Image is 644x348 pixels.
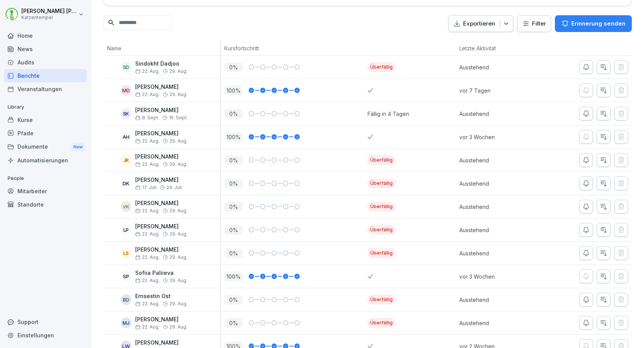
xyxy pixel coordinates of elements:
button: Exportieren [448,15,513,32]
p: 0 % [224,63,243,72]
p: [PERSON_NAME] [135,316,187,323]
span: 17. Juli [135,185,157,190]
div: SD [121,62,131,72]
span: 22. Aug. [135,278,160,283]
a: Automatisierungen [4,154,87,167]
a: Standorte [4,198,87,211]
span: 29. Aug. [169,255,187,260]
p: Library [4,101,87,113]
p: Ausstehend [459,180,529,188]
div: Support [4,315,87,329]
a: Audits [4,56,87,69]
p: Ausstehend [459,63,529,71]
span: 29. Aug. [169,231,187,237]
div: LS [121,248,131,258]
div: Überfällig [368,156,395,165]
a: DokumenteNew [4,140,87,154]
a: Kurse [4,113,87,127]
p: Ausstehend [459,156,529,164]
p: Ausstehend [459,296,529,304]
p: [PERSON_NAME] [135,247,187,253]
span: 15. Sept. [169,115,188,120]
div: Filter [522,20,546,27]
div: Fällig in 4 Tagen [368,110,409,118]
span: 29. Aug. [169,138,187,144]
p: vor 3 Wochen [459,133,529,141]
button: Filter [518,16,551,32]
span: 22. Aug. [135,138,160,144]
span: 22. Aug. [135,208,160,213]
div: SP [121,271,131,282]
a: News [4,42,87,56]
p: Ausstehend [459,110,529,118]
p: [PERSON_NAME] [135,200,187,207]
div: MJ [121,318,131,328]
p: [PERSON_NAME] [135,154,187,160]
p: 100 % [224,86,243,95]
span: 29. Aug. [169,92,187,97]
p: [PERSON_NAME] [135,340,187,346]
span: 8. Sept. [135,115,159,120]
p: Katzentempel [21,15,77,20]
div: Dokumente [4,140,87,154]
span: 22. Aug. [135,162,160,167]
span: 29. Aug. [169,324,187,330]
p: vor 3 Wochen [459,273,529,281]
button: Erinnerung senden [555,15,632,32]
span: 22. Aug. [135,231,160,237]
p: [PERSON_NAME] [135,84,187,90]
p: 0 % [224,179,243,188]
p: Sofiia Paliieva [135,270,187,276]
span: 29. Aug. [169,301,187,306]
span: 22. Aug. [135,324,160,330]
span: 29. Aug. [169,162,187,167]
div: LP [121,225,131,235]
span: 22. Aug. [135,301,160,306]
div: Überfällig [368,318,395,327]
div: SK [121,108,131,119]
p: [PERSON_NAME] [135,177,182,183]
p: Name [107,44,216,52]
p: Ausstehend [459,249,529,257]
a: Veranstaltungen [4,82,87,96]
div: VK [121,201,131,212]
span: 22. Aug. [135,92,160,97]
p: Ausstehend [459,226,529,234]
p: Exportieren [463,19,495,28]
a: Mitarbeiter [4,184,87,198]
div: AH [121,132,131,142]
p: Erinnerung senden [571,19,625,28]
p: Ausstehend [459,203,529,211]
div: New [72,143,85,151]
p: Kursfortschritt [224,44,364,52]
div: Berichte [4,69,87,82]
a: Einstellungen [4,329,87,342]
a: Home [4,29,87,42]
p: 0 % [224,225,243,235]
p: 100 % [224,132,243,142]
p: 0 % [224,318,243,328]
p: [PERSON_NAME] [135,130,187,137]
div: Überfällig [368,295,395,304]
div: EO [121,294,131,305]
p: 0 % [224,202,243,212]
span: 22. Aug. [135,255,160,260]
a: Pfade [4,127,87,140]
span: 24. Juli [166,185,182,190]
p: 0 % [224,109,243,119]
p: 100 % [224,272,243,281]
p: vor 7 Tagen [459,87,529,95]
p: 0 % [224,295,243,305]
div: Überfällig [368,179,395,188]
p: [PERSON_NAME] [135,107,188,114]
p: People [4,172,87,184]
span: 29. Aug. [169,208,187,213]
div: Überfällig [368,249,395,258]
